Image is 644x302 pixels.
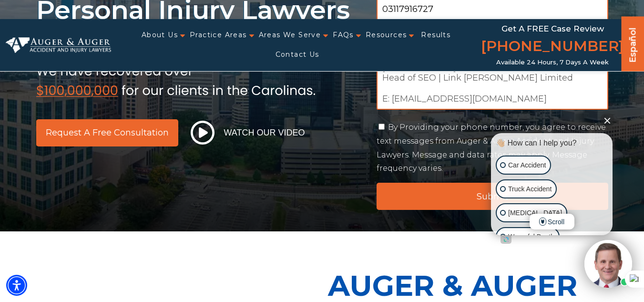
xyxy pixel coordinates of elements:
[601,114,614,127] button: Close Intaker Chat Widget
[95,55,102,63] img: tab_keywords_by_traffic_grey.svg
[501,24,604,33] span: Get a FREE Case Review
[366,25,407,45] a: Resources
[377,183,608,210] input: Submit
[481,36,624,59] a: [PHONE_NUMBER]
[36,56,85,62] div: Domain Overview
[276,45,319,64] a: Contact Us
[27,15,47,23] div: v 4.0.25
[188,120,308,145] button: Watch Our Video
[6,37,111,53] img: Auger & Auger Accident and Injury Lawyers Logo
[6,275,27,296] div: Accessibility Menu
[46,128,169,137] span: Request a Free Consultation
[508,207,562,219] p: [MEDICAL_DATA]
[25,25,105,32] div: Domain: [DOMAIN_NAME]
[508,159,546,171] p: Car Accident
[15,25,23,32] img: website_grey.svg
[36,119,178,146] a: Request a Free Consultation
[259,25,321,45] a: Areas We Serve
[501,235,511,244] a: Open intaker chat
[496,59,609,66] span: Available 24 Hours, 7 Days a Week
[26,55,33,63] img: tab_domain_overview_orange.svg
[508,231,554,243] p: Wrongful Death
[530,214,574,229] span: Scroll
[105,56,161,62] div: Keywords by Traffic
[508,183,552,195] p: Truck Accident
[625,19,641,69] a: Español
[333,25,354,45] a: FAQs
[584,240,632,288] img: Intaker widget Avatar
[493,138,610,148] div: 👋🏼 How can I help you?
[190,25,247,45] a: Practice Areas
[36,61,316,97] img: sub text
[142,25,178,45] a: About Us
[421,25,450,45] a: Results
[15,15,23,23] img: logo_orange.svg
[377,123,606,173] label: By Providing your phone number, you agree to receive text messages from Auger & Auger Accident an...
